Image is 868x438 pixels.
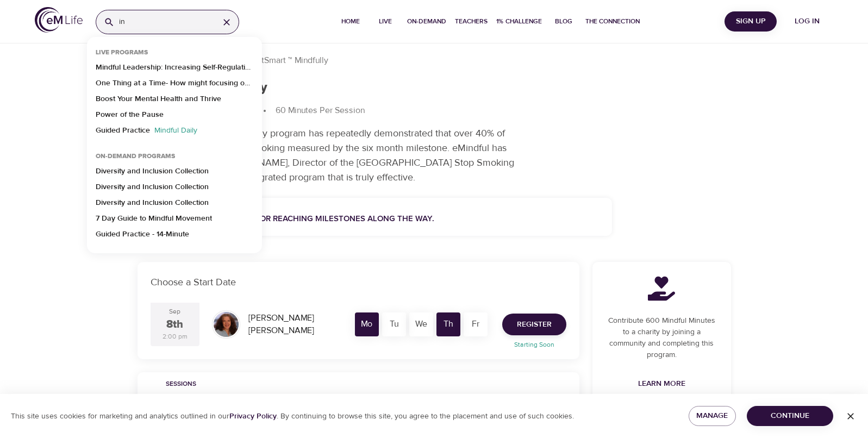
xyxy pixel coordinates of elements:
span: Home [338,16,364,27]
div: [PERSON_NAME] [PERSON_NAME] [244,308,345,341]
div: Tu [382,312,406,336]
p: Starting Soon [496,340,573,349]
input: Find programs, teachers, etc... [119,10,210,34]
div: 8th [166,317,183,333]
button: Manage [689,406,736,426]
span: Register [517,318,552,331]
p: Diversity and Inclusion Collection [96,197,209,213]
button: Log in [781,11,833,32]
div: On-Demand Programs [87,152,184,166]
p: Diversity and Inclusion Collection [96,166,209,182]
p: QuitSmart ™ Mindfully [248,54,328,67]
p: Guided Practice [96,125,150,141]
p: Boost Your Mental Health and Thrive [96,93,221,109]
button: Sign Up [725,11,777,32]
button: Register [502,314,566,335]
span: Blog [551,16,577,27]
span: Manage [697,409,727,423]
p: Earn incentives for reaching milestones along the way. [183,213,600,226]
div: 2:00 pm [163,332,188,341]
div: Mo [355,312,379,336]
p: Mindful Daily [150,125,202,141]
span: Learn More [638,377,685,391]
div: Fr [464,312,488,336]
div: Live Programs [87,48,157,62]
p: 7 Day Guide to Mindful Movement [96,213,212,229]
p: 60 Minutes Per Session [276,104,365,117]
a: Privacy Policy [229,411,277,421]
p: One Thing at a Time- How might focusing on one thing at a time increase your happiness? [96,78,253,93]
a: Learn More [634,374,690,394]
span: Sign Up [729,15,772,28]
span: On-Demand [407,16,446,27]
div: Th [436,312,460,336]
nav: breadcrumb [138,54,731,67]
span: 1% Challenge [496,16,542,27]
span: Teachers [455,16,488,27]
span: Live [372,16,398,27]
span: The Connection [585,16,640,27]
p: Mindful Leadership: Increasing Self-Regulation [96,62,253,78]
p: Contribute 600 Mindful Minutes to a charity by joining a community and completing this program. [605,315,718,361]
p: Guided Practice - 14-Minute [96,229,189,245]
button: Continue [747,406,833,426]
nav: breadcrumb [138,104,731,117]
span: Sessions [144,379,218,390]
p: Power of the Pause [96,109,164,125]
div: We [409,312,433,336]
p: eMindful's QuitSmart Mindfully program has repeatedly demonstrated that over 40% of participants ... [138,126,545,185]
div: Sep [169,307,180,316]
p: Diversity and Inclusion Collection [96,182,209,197]
span: Continue [755,409,825,423]
img: logo [35,7,83,33]
span: Log in [785,15,829,28]
p: Choose a Start Date [151,275,566,290]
